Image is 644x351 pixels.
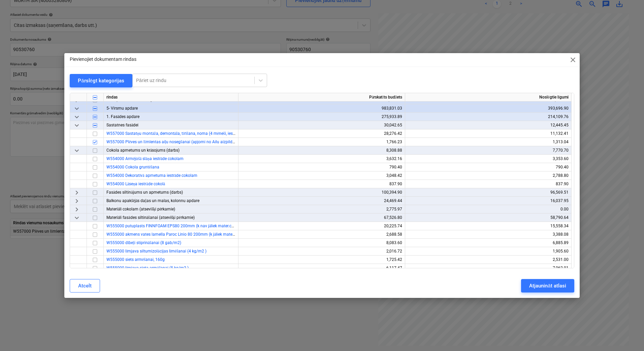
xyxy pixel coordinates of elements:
[106,140,244,144] a: W557000 Plēves un līmlentas aiļu nosegšanai (apjomi no Ailu aizpildījums)
[78,281,92,290] div: Atcelt
[241,247,402,256] div: 2,016.72
[106,190,183,195] span: Fasādes siltinājums un apmetums (darbs)
[106,182,165,186] a: W554000 Lāseņa iestrāde cokolā
[73,121,81,129] span: keyboard_arrow_down
[241,155,402,163] div: 3,632.16
[408,256,569,264] div: 2,531.00
[106,173,197,178] a: W554000 Dekoratīvā apmetuma iestrāde cokolam
[241,256,402,264] div: 1,725.42
[73,147,81,155] span: keyboard_arrow_down
[241,205,402,213] div: 2,775.97
[408,129,569,138] div: 11,132.41
[106,97,156,102] span: 4- Aizpildošās konstrukcijas
[408,113,569,121] div: 214,109.76
[569,56,577,64] span: close
[106,131,310,136] a: W557000 Sastatņu montāža, demontāža, tīrīšana, noma (4 mēneši, ieskaitot aizsargtīklu), stiprināj...
[73,197,81,205] span: keyboard_arrow_right
[73,214,81,222] span: keyboard_arrow_down
[106,240,181,245] a: W555000 dībeļi stiprināšanai (8 gab/m2)
[241,163,402,171] div: 790.40
[241,138,402,146] div: 1,766.23
[408,188,569,197] div: 96,569.51
[106,106,138,111] span: 5- Virsmu apdare
[106,215,195,220] span: Materiāli fasādes siltināšanai (atsevišķi pērkamie)
[241,222,402,230] div: 20,225.74
[408,171,569,180] div: 2,788.80
[73,189,81,197] span: keyboard_arrow_right
[104,93,238,102] div: rindas
[241,104,402,113] div: 983,831.03
[408,222,569,230] div: 15,558.34
[106,232,244,237] a: W555000 akmens vates lamella Paroc Linio 80 200mm (k jāliek mater.cenā)
[70,74,132,87] button: Pārslēgt kategorijas
[241,264,402,272] div: 6,117.47
[238,93,405,102] div: Pārskatīts budžets
[610,319,644,351] iframe: Chat Widget
[408,197,569,205] div: 16,037.95
[73,205,81,213] span: keyboard_arrow_right
[70,279,100,292] button: Atcelt
[106,266,189,270] a: W555000 līmjava sieta armēšanai (5 kg/m2 )
[241,180,402,188] div: 837.90
[408,138,569,146] div: 1,313.04
[241,188,402,197] div: 100,394.90
[521,279,574,292] button: Atjaunināt atlasi
[106,249,206,253] a: W555000 līmjava siltumizolācijas līmēšanai (4 kg/m2 )
[106,148,180,153] span: Cokola apmetums un krāsojums (darbs)
[241,113,402,121] div: 275,933.89
[408,239,569,247] div: 6,885.89
[241,121,402,129] div: 30,042.65
[241,213,402,222] div: 67,526.80
[106,224,239,228] a: W555000 putuplasts FINNFOAM EPS80 200mm (k nav jāliek mater.cenā)
[408,264,569,272] div: 7,062.01
[408,180,569,188] div: 837.90
[106,257,165,262] a: W555000 siets armēšanai, 160g
[408,104,569,113] div: 393,696.90
[70,56,136,63] p: Pievienojiet dokumentam rindas
[78,76,124,85] div: Pārslēgt kategorijas
[106,123,138,127] span: Sastatnes fasādei
[73,113,81,121] span: keyboard_arrow_down
[408,247,569,256] div: 1,905.60
[405,93,572,102] div: Noslēgtie līgumi
[241,129,402,138] div: 28,276.42
[408,205,569,213] div: 0.00
[408,146,569,155] div: 7,770.70
[106,156,184,161] a: W554000 Armējošā slāņa iestrāde cokolam
[408,163,569,171] div: 790.40
[106,198,199,203] span: Balkonu apakšējās daļas un malas, kolonnu apdare
[241,230,402,239] div: 2,688.58
[73,105,81,113] span: keyboard_arrow_down
[241,146,402,155] div: 8,308.88
[408,213,569,222] div: 58,790.64
[241,171,402,180] div: 3,048.42
[529,281,566,290] div: Atjaunināt atlasi
[106,207,175,211] span: Materiāli cokolam (atsevišķi pērkamie)
[408,121,569,129] div: 12,445.45
[106,165,159,169] a: W554000 Cokola gruntēšana
[241,239,402,247] div: 8,083.60
[106,114,139,119] span: 1. Fasādes apdare
[241,197,402,205] div: 24,469.44
[408,230,569,239] div: 3,388.08
[408,155,569,163] div: 3,353.60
